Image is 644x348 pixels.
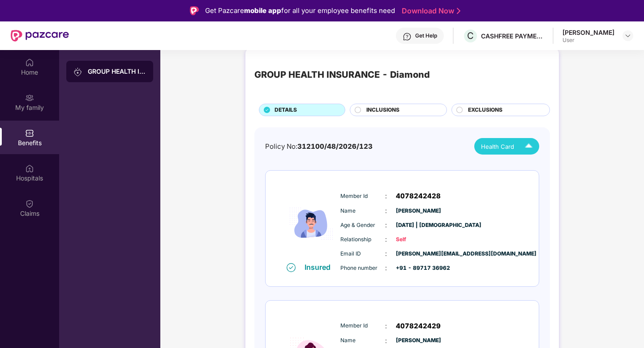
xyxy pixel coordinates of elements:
img: icon [284,185,338,262]
span: Age & Gender [340,221,385,230]
div: User [562,37,614,44]
img: svg+xml;base64,PHN2ZyB3aWR0aD0iMjAiIGhlaWdodD0iMjAiIHZpZXdCb3g9IjAgMCAyMCAyMCIgZmlsbD0ibm9uZSIgeG... [73,67,82,76]
div: Get Pazcare for all your employee benefits need [205,5,395,16]
span: Phone number [340,264,385,273]
span: [PERSON_NAME] [396,336,441,345]
div: Policy No: [265,141,373,152]
button: Health Card [474,138,539,155]
span: : [385,336,387,346]
span: C [467,30,474,41]
span: [PERSON_NAME][EMAIL_ADDRESS][DOMAIN_NAME] [396,250,441,258]
span: EXCLUSIONS [468,106,502,114]
div: GROUP HEALTH INSURANCE - Diamond [88,67,146,76]
div: [PERSON_NAME] [562,28,614,37]
img: svg+xml;base64,PHN2ZyB3aWR0aD0iMjAiIGhlaWdodD0iMjAiIHZpZXdCb3g9IjAgMCAyMCAyMCIgZmlsbD0ibm9uZSIgeG... [25,93,34,102]
span: 4078242429 [396,321,441,331]
span: Relationship [340,235,385,244]
img: svg+xml;base64,PHN2ZyBpZD0iSG9tZSIgeG1sbnM9Imh0dHA6Ly93d3cudzMub3JnLzIwMDAvc3ZnIiB3aWR0aD0iMjAiIG... [25,58,34,67]
span: DETAILS [275,106,297,114]
span: +91 - 89717 36962 [396,264,441,273]
span: : [385,321,387,331]
span: 4078242428 [396,191,441,201]
span: Email ID [340,250,385,258]
div: GROUP HEALTH INSURANCE - Diamond [254,68,430,82]
img: Logo [190,6,199,15]
div: CASHFREE PAYMENTS INDIA PVT. LTD. [481,32,544,40]
span: : [385,263,387,273]
span: : [385,220,387,230]
span: Member Id [340,192,385,201]
span: : [385,191,387,201]
img: Stroke [457,6,460,16]
span: INCLUSIONS [366,106,399,114]
img: Icuh8uwCUCF+XjCZyLQsAKiDCM9HiE6CMYmKQaPGkZKaA32CAAACiQcFBJY0IsAAAAASUVORK5CYII= [521,138,537,154]
span: : [385,235,387,244]
img: svg+xml;base64,PHN2ZyB4bWxucz0iaHR0cDovL3d3dy53My5vcmcvMjAwMC9zdmciIHdpZHRoPSIxNiIgaGVpZ2h0PSIxNi... [287,263,296,272]
span: Self [396,235,441,244]
img: New Pazcare Logo [11,30,69,42]
div: Insured [305,263,336,272]
span: Member Id [340,322,385,330]
img: svg+xml;base64,PHN2ZyBpZD0iSG9zcGl0YWxzIiB4bWxucz0iaHR0cDovL3d3dy53My5vcmcvMjAwMC9zdmciIHdpZHRoPS... [25,164,34,173]
img: svg+xml;base64,PHN2ZyBpZD0iQmVuZWZpdHMiIHhtbG5zPSJodHRwOi8vd3d3LnczLm9yZy8yMDAwL3N2ZyIgd2lkdGg9Ij... [25,129,34,138]
span: [PERSON_NAME] [396,207,441,215]
div: Get Help [415,32,437,39]
span: [DATE] | [DEMOGRAPHIC_DATA] [396,221,441,230]
a: Download Now [402,6,458,16]
strong: mobile app [244,6,281,15]
img: svg+xml;base64,PHN2ZyBpZD0iQ2xhaW0iIHhtbG5zPSJodHRwOi8vd3d3LnczLm9yZy8yMDAwL3N2ZyIgd2lkdGg9IjIwIi... [25,199,34,208]
span: Name [340,336,385,345]
span: Name [340,207,385,215]
span: Health Card [481,142,514,151]
span: : [385,206,387,216]
span: 312100/48/2026/123 [297,142,373,151]
span: : [385,249,387,259]
img: svg+xml;base64,PHN2ZyBpZD0iRHJvcGRvd24tMzJ4MzIiIHhtbG5zPSJodHRwOi8vd3d3LnczLm9yZy8yMDAwL3N2ZyIgd2... [624,32,631,39]
img: svg+xml;base64,PHN2ZyBpZD0iSGVscC0zMngzMiIgeG1sbnM9Imh0dHA6Ly93d3cudzMub3JnLzIwMDAvc3ZnIiB3aWR0aD... [403,32,412,41]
